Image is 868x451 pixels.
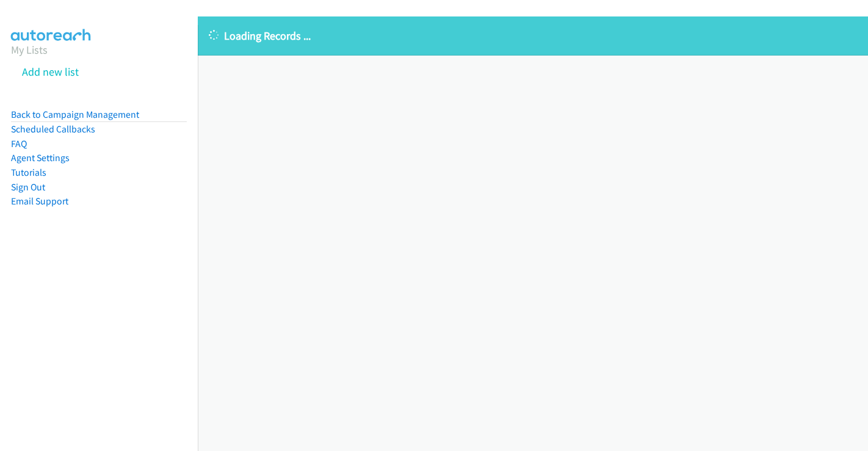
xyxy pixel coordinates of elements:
[11,195,68,207] a: Email Support
[11,123,95,135] a: Scheduled Callbacks
[11,138,27,150] a: FAQ
[11,167,46,178] a: Tutorials
[11,181,45,193] a: Sign Out
[11,109,139,120] a: Back to Campaign Management
[22,65,79,79] a: Add new list
[11,43,48,57] a: My Lists
[11,152,70,164] a: Agent Settings
[209,27,857,44] p: Loading Records ...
